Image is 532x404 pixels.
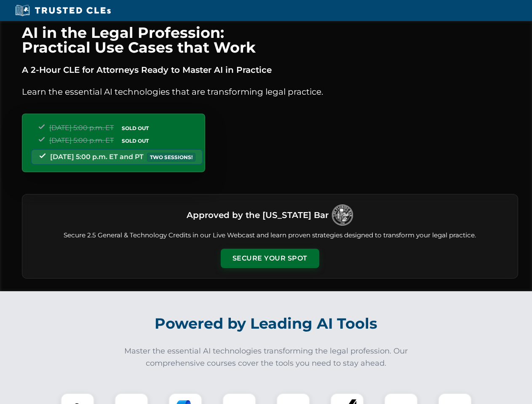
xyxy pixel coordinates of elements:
h1: AI in the Legal Profession: Practical Use Cases that Work [22,25,518,55]
p: A 2-Hour CLE for Attorneys Ready to Master AI in Practice [22,63,518,77]
span: SOLD OUT [119,136,152,145]
button: Secure Your Spot [221,249,319,268]
p: Learn the essential AI technologies that are transforming legal practice. [22,85,518,98]
p: Secure 2.5 General & Technology Credits in our Live Webcast and learn proven strategies designed ... [32,231,508,240]
h3: Approved by the [US_STATE] Bar [187,207,329,223]
img: Trusted CLEs [13,4,113,17]
p: Master the essential AI technologies transforming the legal profession. Our comprehensive courses... [119,345,414,369]
span: [DATE] 5:00 p.m. ET [49,124,114,132]
h2: Powered by Leading AI Tools [33,309,500,338]
span: [DATE] 5:00 p.m. ET [49,136,114,144]
span: SOLD OUT [119,124,152,133]
img: Logo [332,205,353,226]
